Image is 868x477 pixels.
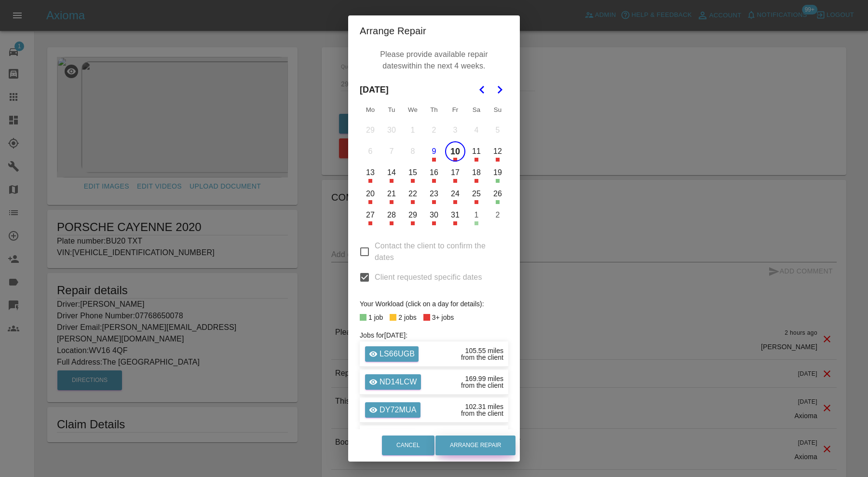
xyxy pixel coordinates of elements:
[461,382,503,389] div: from the client
[403,184,423,204] button: Wednesday, October 22nd, 2025
[375,272,482,283] span: Client requested specific dates
[360,184,380,204] button: Monday, October 20th, 2025
[424,184,444,204] button: Thursday, October 23rd, 2025
[445,100,466,120] th: Friday
[381,141,402,162] button: Tuesday, October 7th, 2025
[424,163,444,183] button: Thursday, October 16th, 2025
[381,205,402,225] button: Tuesday, October 28th, 2025
[435,436,515,455] button: Arrange Repair
[360,298,508,310] div: Your Workload (click on a day for details):
[360,163,380,183] button: Monday, October 13th, 2025
[402,100,423,120] th: Wednesday
[445,120,465,140] button: Friday, October 3rd, 2025
[360,141,380,162] button: Monday, October 6th, 2025
[403,205,423,225] button: Wednesday, October 29th, 2025
[360,100,508,226] table: October 2025
[445,163,465,183] button: Friday, October 17th, 2025
[466,205,487,225] button: Saturday, November 1st, 2025
[432,312,454,323] div: 3+ jobs
[403,120,423,140] button: Wednesday, October 1st, 2025
[348,15,520,46] h2: Arrange Repair
[423,100,445,120] th: Thursday
[382,436,434,455] button: Cancel
[466,141,487,162] button: Saturday, October 11th, 2025
[466,163,487,183] button: Saturday, October 18th, 2025
[474,81,491,98] button: Go to the Previous Month
[380,348,415,360] p: LS66UGB
[488,120,508,140] button: Sunday, October 5th, 2025
[375,240,501,263] span: Contact the client to confirm the dates
[365,402,420,418] a: DY72MUA
[445,184,465,204] button: Friday, October 24th, 2025
[491,81,508,98] button: Go to the Next Month
[381,163,402,183] button: Tuesday, October 14th, 2025
[461,410,503,417] div: from the client
[466,100,487,120] th: Saturday
[365,46,503,74] p: Please provide available repair dates within the next 4 weeks.
[488,184,508,204] button: Sunday, October 26th, 2025
[403,141,423,162] button: Wednesday, October 8th, 2025
[380,404,417,416] p: DY72MUA
[424,120,444,140] button: Thursday, October 2nd, 2025
[360,79,389,100] span: [DATE]
[424,141,444,162] button: Today, Thursday, October 9th, 2025
[461,354,503,361] div: from the client
[466,184,487,204] button: Saturday, October 25th, 2025
[360,120,380,140] button: Monday, September 29th, 2025
[424,205,444,225] button: Thursday, October 30th, 2025
[360,205,380,225] button: Monday, October 27th, 2025
[465,403,503,410] div: 102.31 miles
[466,120,487,140] button: Saturday, October 4th, 2025
[365,374,421,390] a: ND14LCW
[488,163,508,183] button: Sunday, October 19th, 2025
[445,141,465,162] button: Friday, October 10th, 2025, selected
[465,375,503,382] div: 169.99 miles
[381,100,402,120] th: Tuesday
[368,312,383,323] div: 1 job
[398,312,416,323] div: 2 jobs
[488,205,508,225] button: Sunday, November 2nd, 2025
[360,100,381,120] th: Monday
[487,100,508,120] th: Sunday
[403,163,423,183] button: Wednesday, October 15th, 2025
[445,205,465,225] button: Friday, October 31st, 2025
[360,330,508,341] h6: Jobs for [DATE] :
[365,346,419,362] a: LS66UGB
[380,376,417,388] p: ND14LCW
[488,141,508,162] button: Sunday, October 12th, 2025
[465,347,503,354] div: 105.55 miles
[381,120,402,140] button: Tuesday, September 30th, 2025
[381,184,402,204] button: Tuesday, October 21st, 2025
